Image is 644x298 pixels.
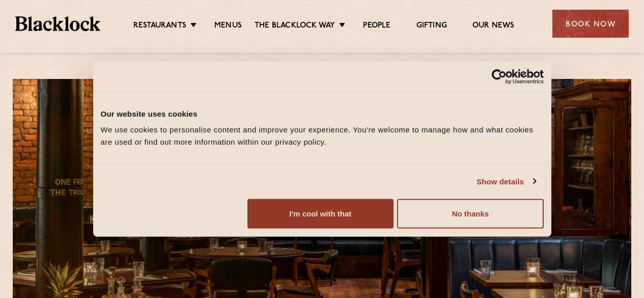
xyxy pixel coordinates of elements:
[15,16,100,31] img: BL_Textured_Logo-footer-cropped.svg
[416,21,447,32] a: Gifting
[101,124,544,148] div: We use cookies to personalise content and improve your experience. You're welcome to manage how a...
[472,21,515,32] a: Our News
[477,175,536,187] a: Show details
[214,21,242,32] a: Menus
[363,21,390,32] a: People
[455,69,544,84] a: Usercentrics Cookiebot - opens in a new window
[247,199,394,229] button: I'm cool with that
[552,10,629,38] div: Book Now
[255,21,335,32] a: The Blacklock Way
[101,107,544,120] div: Our website uses cookies
[133,21,186,32] a: Restaurants
[397,199,543,229] button: No thanks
